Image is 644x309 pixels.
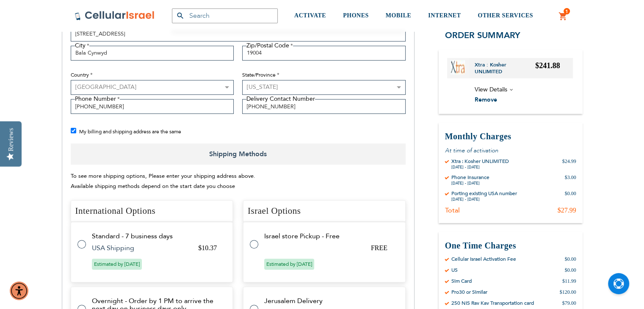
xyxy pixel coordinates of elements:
span: Remove [475,96,497,104]
div: 250 NIS Rav Kav Transportation card [451,300,534,306]
p: At time of activation [445,146,576,154]
span: Estimated by [DATE] [92,259,142,270]
h4: Israel Options [243,200,406,222]
span: $241.88 [535,61,560,70]
div: $11.99 [562,278,576,284]
span: INTERNET [428,12,461,19]
div: $0.00 [565,256,576,262]
a: Xtra : Kosher UNLIMITED [475,61,536,75]
div: Pro30 or Similar [451,289,487,295]
td: Israel store Pickup - Free [264,232,395,240]
div: Phone Insurance [451,174,489,181]
input: Search [172,8,278,23]
span: To see more shipping options, Please enter your shipping address above. Available shipping method... [71,172,255,190]
div: $27.99 [558,206,576,215]
span: My billing and shipping address are the same [79,128,181,135]
div: Xtra : Kosher UNLIMITED [451,158,509,165]
span: MOBILE [386,12,412,19]
div: $0.00 [565,267,576,273]
div: [DATE] - [DATE] [451,165,509,170]
h3: One Time Charges [445,240,576,251]
div: $120.00 [560,289,576,295]
td: USA Shipping [92,244,188,252]
div: Accessibility Menu [10,281,28,300]
div: [DATE] - [DATE] [451,181,489,186]
span: ACTIVATE [294,12,326,19]
td: Jerusalem Delivery [264,297,395,305]
span: 1 [565,8,568,15]
span: OTHER SERVICES [478,12,533,19]
div: [DATE] - [DATE] [451,197,517,202]
div: Porting existing USA number [451,190,517,197]
span: PHONES [343,12,369,19]
div: Sim Card [451,278,472,284]
div: US [451,267,458,273]
img: Xtra : Kosher UNLIMITED [451,60,465,74]
span: FREE [371,244,387,251]
h4: International Options [71,200,233,222]
div: Cellular Israel Activation Fee [451,256,516,262]
h3: Monthly Charges [445,131,576,142]
span: View Details [475,86,507,94]
span: Shipping Methods [71,143,406,165]
span: Order Summary [445,30,520,41]
img: Cellular Israel Logo [75,11,155,21]
span: $10.37 [198,244,217,251]
a: 1 [558,11,568,22]
div: $24.99 [562,158,576,170]
div: $3.00 [565,174,576,186]
div: $79.00 [562,300,576,306]
span: Estimated by [DATE] [264,259,314,270]
td: Standard - 7 business days [92,232,223,240]
div: Total [445,206,460,215]
div: Reviews [7,128,15,151]
div: $0.00 [565,190,576,202]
